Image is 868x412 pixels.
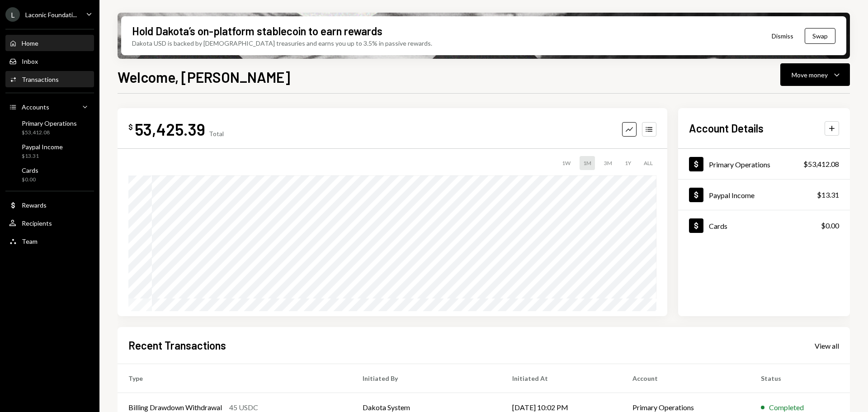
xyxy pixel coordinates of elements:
h2: Account Details [689,121,764,136]
div: Accounts [22,103,49,111]
div: 1W [558,156,574,170]
button: Swap [805,28,835,44]
div: Cards [22,166,38,174]
th: Type [118,364,352,393]
div: ALL [640,156,656,170]
div: 3M [600,156,616,170]
div: $13.31 [22,152,63,160]
div: Transactions [22,76,59,83]
div: 53,425.39 [135,119,205,139]
th: Account [622,364,750,393]
div: Inbox [22,57,38,65]
div: Recipients [22,219,52,227]
div: Team [22,237,38,245]
th: Initiated At [501,364,622,393]
a: Accounts [5,99,94,115]
a: Primary Operations$53,412.08 [678,149,850,179]
button: Dismiss [760,25,805,47]
div: $53,412.08 [22,129,77,137]
a: Primary Operations$53,412.08 [5,117,94,138]
div: $53,412.08 [803,159,839,170]
h1: Welcome, [PERSON_NAME] [118,68,290,86]
div: Cards [709,222,727,230]
a: View all [815,341,839,350]
div: Home [22,39,38,47]
div: Paypal Income [709,191,755,199]
div: Rewards [22,201,47,209]
a: Cards$0.00 [5,164,94,185]
h2: Recent Transactions [128,338,226,353]
a: Team [5,233,94,249]
div: L [5,7,20,22]
div: Primary Operations [22,119,77,127]
div: Hold Dakota’s on-platform stablecoin to earn rewards [132,24,382,38]
div: Laconic Foundati... [25,11,77,19]
div: 1M [580,156,595,170]
a: Transactions [5,71,94,87]
div: Paypal Income [22,143,63,151]
a: Inbox [5,53,94,69]
div: View all [815,341,839,350]
a: Paypal Income$13.31 [678,180,850,210]
div: $0.00 [22,176,38,184]
a: Home [5,35,94,51]
button: Move money [780,63,850,86]
th: Initiated By [352,364,501,393]
div: $0.00 [821,220,839,231]
a: Recipients [5,215,94,231]
div: Primary Operations [709,160,770,169]
th: Status [750,364,850,393]
a: Rewards [5,197,94,213]
div: Dakota USD is backed by [DEMOGRAPHIC_DATA] treasuries and earns you up to 3.5% in passive rewards. [132,38,432,48]
a: Cards$0.00 [678,210,850,241]
div: Move money [792,70,828,80]
div: $13.31 [817,189,839,200]
a: Paypal Income$13.31 [5,140,94,162]
div: $ [128,123,133,132]
div: 1Y [621,156,635,170]
div: Total [209,130,224,137]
